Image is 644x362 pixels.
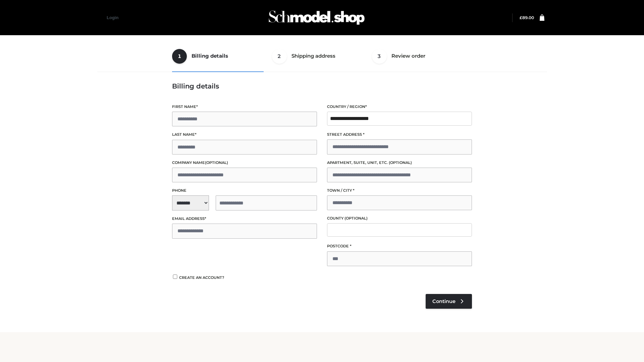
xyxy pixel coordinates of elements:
[327,187,472,194] label: Town / City
[172,187,317,194] label: Phone
[327,243,472,249] label: Postcode
[327,160,472,166] label: Apartment, suite, unit, etc.
[266,4,367,31] img: Schmodel Admin 964
[179,275,224,280] span: Create an account?
[520,15,522,20] span: £
[172,216,317,222] label: Email address
[520,15,534,20] bdi: 89.00
[172,275,178,279] input: Create an account?
[389,160,412,165] span: (optional)
[172,104,317,110] label: First name
[426,294,472,309] a: Continue
[327,215,472,222] label: County
[107,15,118,20] a: Login
[172,82,472,90] h3: Billing details
[344,216,368,221] span: (optional)
[327,131,472,138] label: Street address
[172,160,317,166] label: Company name
[205,160,228,165] span: (optional)
[327,104,472,110] label: Country / Region
[432,298,455,304] span: Continue
[520,15,534,20] a: £89.00
[172,131,317,138] label: Last name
